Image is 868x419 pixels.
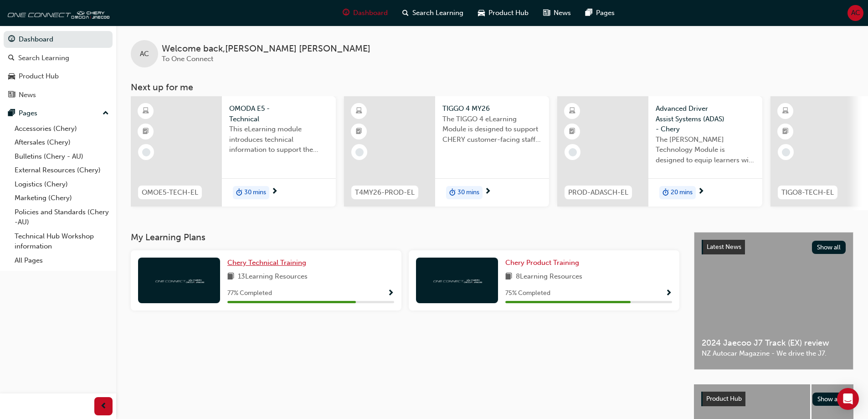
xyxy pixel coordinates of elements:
img: oneconnect [5,4,109,22]
div: Open Intercom Messenger [837,388,859,410]
a: Marketing (Chery) [11,191,113,205]
span: The [PERSON_NAME] Technology Module is designed to equip learners with essential knowledge about ... [656,134,755,166]
span: Show Progress [387,290,394,298]
span: TIGO8-TECH-EL [781,187,834,198]
span: pages-icon [8,109,15,118]
span: Product Hub [488,8,529,18]
span: next-icon [698,188,704,196]
a: T4MY26-PROD-ELTIGGO 4 MY26The TIGGO 4 eLearning Module is designed to support CHERY customer-faci... [344,96,549,207]
span: TIGGO 4 MY26 [442,103,542,114]
span: learningRecordVerb_NONE-icon [569,148,577,156]
span: guage-icon [8,36,15,44]
a: Search Learning [4,50,113,67]
button: DashboardSearch LearningProduct HubNews [4,29,113,105]
a: Bulletins (Chery - AU) [11,150,113,164]
a: Product Hub [4,68,113,85]
a: Policies and Standards (Chery -AU) [11,205,113,229]
span: AC [140,49,149,59]
span: booktick-icon [356,126,362,138]
span: Welcome back , [PERSON_NAME] [PERSON_NAME] [162,44,370,54]
span: duration-icon [663,187,669,199]
span: Chery Technical Training [227,259,306,267]
a: Technical Hub Workshop information [11,229,113,253]
span: prev-icon [100,401,107,412]
span: car-icon [478,7,485,19]
span: search-icon [8,54,15,62]
button: Show all [812,393,847,406]
span: 20 mins [671,187,693,198]
a: Product HubShow all [701,392,846,406]
a: Logistics (Chery) [11,177,113,191]
button: Show Progress [665,288,672,299]
img: oneconnect [154,276,204,285]
a: PROD-ADASCH-ELAdvanced Driver Assist Systems (ADAS) - CheryThe [PERSON_NAME] Technology Module is... [557,96,762,207]
a: OMOE5-TECH-ELOMODA E5 - TechnicalThis eLearning module introduces technical information to suppor... [131,96,336,207]
span: The TIGGO 4 eLearning Module is designed to support CHERY customer-facing staff with the product ... [442,114,542,145]
button: Pages [4,105,113,122]
h3: Next up for me [116,82,868,93]
a: Latest NewsShow all [702,240,846,254]
span: learningResourceType_ELEARNING-icon [569,105,575,117]
span: book-icon [505,271,512,283]
span: 30 mins [457,187,479,198]
a: Accessories (Chery) [11,122,113,136]
span: Show Progress [665,290,672,298]
span: NZ Autocar Magazine - We drive the J7. [702,348,846,359]
a: Latest NewsShow all2024 Jaecoo J7 Track (EX) reviewNZ Autocar Magazine - We drive the J7. [694,232,853,370]
span: OMOE5-TECH-EL [142,187,198,198]
a: news-iconNews [536,4,578,22]
span: Chery Product Training [505,259,579,267]
span: news-icon [8,91,15,99]
a: Chery Product Training [505,258,583,268]
span: Dashboard [353,8,388,18]
span: news-icon [543,7,550,19]
span: pages-icon [586,7,592,19]
span: learningResourceType_ELEARNING-icon [782,105,789,117]
div: Pages [19,108,37,119]
span: 8 Learning Resources [516,271,582,283]
span: learningResourceType_ELEARNING-icon [143,105,149,117]
div: Product Hub [19,71,59,82]
span: 13 Learning Resources [238,271,308,283]
div: Search Learning [18,53,69,63]
span: Latest News [707,243,741,251]
button: AC [847,5,863,21]
span: search-icon [402,7,409,19]
span: Search Learning [412,8,463,18]
a: All Pages [11,253,113,268]
span: up-icon [103,108,109,119]
span: Advanced Driver Assist Systems (ADAS) - Chery [656,103,755,134]
span: learningRecordVerb_NONE-icon [355,148,364,156]
span: duration-icon [236,187,242,199]
span: next-icon [484,188,491,196]
span: 30 mins [244,187,266,198]
span: book-icon [227,271,234,283]
span: 77 % Completed [227,288,272,299]
span: 75 % Completed [505,288,550,299]
a: Aftersales (Chery) [11,135,113,150]
span: 2024 Jaecoo J7 Track (EX) review [702,338,846,348]
span: AC [851,8,860,18]
span: learningRecordVerb_NONE-icon [782,148,790,156]
span: booktick-icon [143,126,149,138]
span: OMODA E5 - Technical [229,103,329,124]
span: learningResourceType_ELEARNING-icon [356,105,362,117]
span: T4MY26-PROD-EL [355,187,415,198]
a: Dashboard [4,31,113,48]
button: Show all [812,241,846,254]
a: External Resources (Chery) [11,163,113,177]
span: guage-icon [343,7,349,19]
h3: My Learning Plans [131,232,679,243]
span: car-icon [8,72,15,81]
span: News [554,8,571,18]
a: guage-iconDashboard [335,4,395,22]
a: News [4,87,113,103]
span: booktick-icon [782,126,789,138]
a: Chery Technical Training [227,258,310,268]
span: learningRecordVerb_NONE-icon [142,148,150,156]
span: To One Connect [162,55,213,63]
span: next-icon [271,188,278,196]
button: Show Progress [387,288,394,299]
